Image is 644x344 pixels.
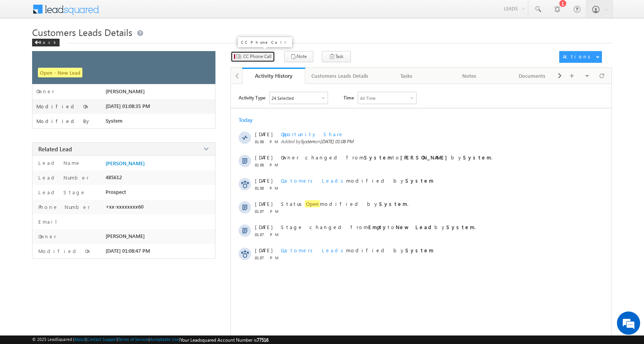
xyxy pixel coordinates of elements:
[36,88,55,94] label: Owner
[36,118,91,124] label: Modified By
[405,177,434,184] strong: System
[311,71,368,80] div: Customers Leads Details
[32,39,60,46] div: Back
[36,204,90,210] label: Phone Number
[360,96,376,101] div: All Time
[180,337,268,343] span: Your Leadsquared Account Number is
[248,72,299,79] div: Activity History
[281,247,346,253] span: Customers Leads
[301,139,315,144] span: System
[257,337,268,343] span: 77516
[405,247,434,253] strong: System
[281,247,434,253] span: modified by
[106,204,143,210] span: +xx-xxxxxxxx60
[255,154,272,161] span: [DATE]
[281,224,476,230] span: Stage changed from to by .
[36,233,56,240] label: Owner
[368,224,388,230] strong: Empty
[281,139,579,144] span: Added by on
[255,131,272,137] span: [DATE]
[255,224,272,230] span: [DATE]
[118,337,149,342] a: Terms of Service
[239,92,265,103] span: Activity Type
[343,92,354,103] span: Time
[381,71,431,80] div: Tasks
[87,337,117,342] a: Contact Support
[38,68,82,77] span: Open - New Lead
[255,200,272,207] span: [DATE]
[255,209,278,214] span: 01:07 PM
[255,163,278,167] span: 01:08 PM
[255,255,278,260] span: 01:07 PM
[106,233,145,239] span: [PERSON_NAME]
[36,248,92,254] label: Modified On
[242,68,305,84] a: Activity History
[239,116,264,123] div: Today
[322,51,351,62] button: Task
[36,174,89,181] label: Lead Number
[255,186,278,190] span: 01:08 PM
[463,154,491,161] strong: System
[507,71,557,80] div: Documents
[106,103,150,109] span: [DATE] 01:08:35 PM
[563,53,593,60] div: Actions
[255,177,272,184] span: [DATE]
[106,88,145,94] span: [PERSON_NAME]
[106,118,123,124] span: System
[36,103,90,110] label: Modified On
[255,232,278,237] span: 01:07 PM
[501,68,564,84] a: Documents
[36,218,63,225] label: Email
[379,200,407,207] strong: System
[272,96,294,101] div: 24 Selected
[281,177,346,184] span: Customers Leads
[281,200,408,207] span: Status modified by .
[400,154,451,161] strong: [PERSON_NAME]
[284,51,313,62] button: Note
[32,26,132,38] span: Customers Leads Details
[281,177,434,184] span: modified by
[305,200,320,207] span: Open
[106,248,150,254] span: [DATE] 01:08:47 PM
[438,68,501,84] a: Notes
[559,51,602,63] button: Actions
[255,139,278,144] span: 01:08 PM
[255,247,272,253] span: [DATE]
[74,337,85,342] a: About
[106,189,126,195] span: Prospect
[444,71,494,80] div: Notes
[396,224,434,230] strong: New Lead
[231,51,275,62] button: CC Phone Call
[36,189,86,195] label: Lead Stage
[106,160,145,166] a: [PERSON_NAME]
[320,139,354,144] span: [DATE] 01:08 PM
[446,224,475,230] strong: System
[150,337,179,342] a: Acceptable Use
[281,154,492,161] span: Owner changed from to by .
[32,337,268,343] span: © 2025 LeadSquared | | | | |
[270,92,328,104] div: Owner Changed,Status Changed,Stage Changed,Source Changed,Notes & 19 more..
[281,131,344,137] span: Opportunity Share
[106,174,122,180] span: 485612
[305,68,375,84] a: Customers Leads Details
[36,159,81,166] label: Lead Name
[364,154,392,161] strong: System
[243,53,272,60] span: CC Phone Call
[375,68,438,84] a: Tasks
[241,39,289,45] p: CC Phone Call
[38,145,72,153] span: Related Lead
